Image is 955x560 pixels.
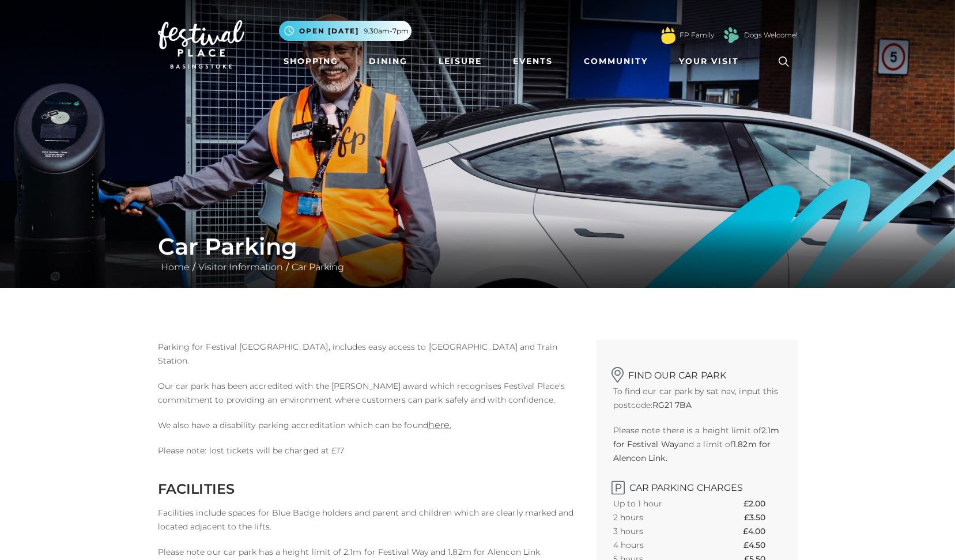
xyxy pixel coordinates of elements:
span: Open [DATE] [299,26,359,36]
h2: Car Parking Charges [613,476,780,493]
th: 2 hours [613,510,705,524]
strong: RG21 7BA [652,400,692,410]
div: / / [149,233,806,274]
a: FP Family [680,30,714,40]
a: Dogs Welcome! [744,30,798,40]
img: Festival Place Logo [158,20,244,69]
a: Dining [364,51,412,72]
span: Parking for Festival [GEOGRAPHIC_DATA], includes easy access to [GEOGRAPHIC_DATA] and Train Station. [158,342,557,366]
p: Please note there is a height limit of and a limit of [613,423,780,465]
th: 3 hours [613,524,705,538]
span: 9.30am-7pm [364,26,409,36]
h2: FACILITIES [158,480,579,497]
p: To find our car park by sat nav, input this postcode: [613,384,780,412]
th: £4.00 [743,524,780,538]
p: Please note: lost tickets will be charged at £17 [158,444,579,457]
th: Up to 1 hour [613,497,705,510]
a: Leisure [434,51,486,72]
h2: Find our car park [613,363,780,381]
a: Community [579,51,652,72]
a: here. [428,419,451,430]
a: Your Visit [674,51,749,72]
span: Your Visit [679,55,739,67]
p: We also have a disability parking accreditation which can be found [158,418,579,432]
button: Open [DATE] 9.30am-7pm [279,21,412,41]
th: £2.00 [743,497,780,510]
p: Facilities include spaces for Blue Badge holders and parent and children which are clearly marked... [158,506,579,533]
p: Please note our car park has a height limit of 2.1m for Festival Way and 1.82m for Alencon Link [158,545,579,559]
h1: Car Parking [158,233,798,260]
a: Car Parking [289,262,347,273]
th: £3.50 [744,510,780,524]
th: 4 hours [613,538,705,552]
a: Visitor Information [195,262,286,273]
a: Events [508,51,557,72]
th: £4.50 [743,538,780,552]
a: Shopping [279,51,343,72]
p: Our car park has been accredited with the [PERSON_NAME] award which recognises Festival Place's c... [158,379,579,407]
a: Home [158,262,192,273]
